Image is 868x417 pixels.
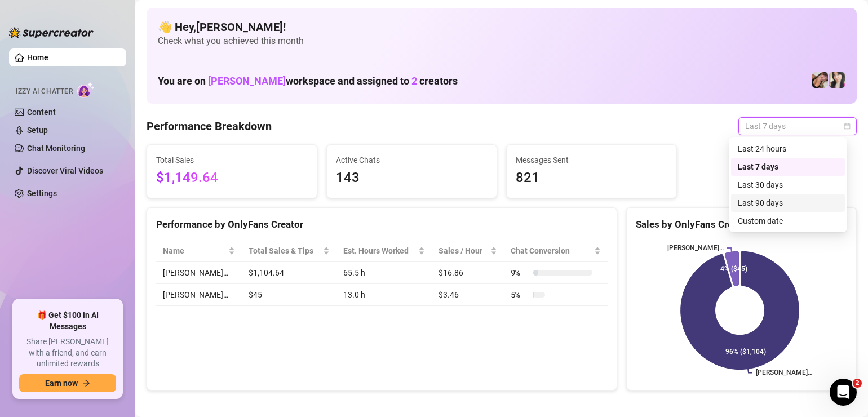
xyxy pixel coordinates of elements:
[158,75,458,87] h1: You are on workspace and assigned to creators
[208,75,286,87] span: [PERSON_NAME]
[27,108,56,117] a: Content
[411,75,417,87] span: 2
[731,176,845,194] div: Last 30 days
[156,284,242,306] td: [PERSON_NAME]…
[439,245,488,257] span: Sales / Hour
[829,72,845,88] img: Christina
[19,374,116,392] button: Earn nowarrow-right
[731,194,845,212] div: Last 90 days
[19,336,116,370] span: Share [PERSON_NAME] with a friend, and earn unlimited rewards
[77,82,95,98] img: AI Chatter
[731,140,845,158] div: Last 24 hours
[336,284,432,306] td: 13.0 h
[242,284,336,306] td: $45
[45,379,78,388] span: Earn now
[504,240,607,262] th: Chat Conversion
[738,197,838,209] div: Last 90 days
[516,154,667,166] span: Messages Sent
[156,217,608,232] div: Performance by OnlyFans Creator
[27,144,85,153] a: Chat Monitoring
[853,379,862,388] span: 2
[511,289,529,301] span: 5 %
[511,245,591,257] span: Chat Conversion
[731,212,845,230] div: Custom date
[147,118,272,134] h4: Performance Breakdown
[27,166,103,175] a: Discover Viral Videos
[27,126,48,135] a: Setup
[242,240,336,262] th: Total Sales & Tips
[9,27,94,38] img: logo-BBDzfeDw.svg
[636,217,847,232] div: Sales by OnlyFans Creator
[738,161,838,173] div: Last 7 days
[249,245,321,257] span: Total Sales & Tips
[516,167,667,189] span: 821
[830,379,857,406] iframe: Intercom live chat
[242,262,336,284] td: $1,104.64
[844,123,851,130] span: calendar
[163,245,226,257] span: Name
[27,53,48,62] a: Home
[432,240,504,262] th: Sales / Hour
[432,284,504,306] td: $3.46
[27,189,57,198] a: Settings
[158,35,845,47] span: Check what you achieved this month
[738,143,838,155] div: Last 24 hours
[158,19,845,35] h4: 👋 Hey, [PERSON_NAME] !
[19,310,116,332] span: 🎁 Get $100 in AI Messages
[336,167,488,189] span: 143
[16,86,73,97] span: Izzy AI Chatter
[336,262,432,284] td: 65.5 h
[756,369,812,377] text: [PERSON_NAME]…
[731,158,845,176] div: Last 7 days
[738,179,838,191] div: Last 30 days
[156,240,242,262] th: Name
[812,72,828,88] img: Christina
[156,167,308,189] span: $1,149.64
[336,154,488,166] span: Active Chats
[343,245,416,257] div: Est. Hours Worked
[432,262,504,284] td: $16.86
[156,262,242,284] td: [PERSON_NAME]…
[511,267,529,279] span: 9 %
[667,244,724,252] text: [PERSON_NAME]…
[738,215,838,227] div: Custom date
[156,154,308,166] span: Total Sales
[745,118,850,135] span: Last 7 days
[82,379,90,387] span: arrow-right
